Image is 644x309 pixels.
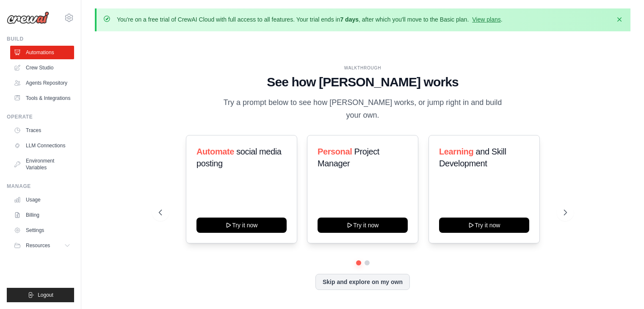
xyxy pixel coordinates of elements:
a: Tools & Integrations [10,91,74,105]
h1: See how [PERSON_NAME] works [159,74,567,90]
span: Resources [26,242,50,249]
div: WALKTHROUGH [159,65,567,71]
img: Logo [7,11,49,24]
button: Logout [7,288,74,302]
span: social media posting [196,147,282,168]
span: Project Manager [318,147,379,168]
a: LLM Connections [10,139,74,152]
a: View plans [472,16,500,23]
a: Agents Repository [10,76,74,90]
span: Logout [38,292,53,298]
span: and Skill Development [439,147,506,168]
button: Try it now [439,218,529,233]
button: Skip and explore on my own [315,274,410,290]
button: Try it now [318,218,408,233]
span: Learning [439,147,473,156]
span: Personal [318,147,352,156]
strong: 7 days [340,16,359,23]
p: Try a prompt below to see how [PERSON_NAME] works, or jump right in and build your own. [221,97,505,121]
a: Billing [10,208,74,222]
button: Try it now [196,218,287,233]
button: Resources [10,239,74,252]
p: You're on a free trial of CrewAI Cloud with full access to all features. Your trial ends in , aft... [117,15,503,24]
div: Manage [7,183,74,190]
a: Usage [10,193,74,207]
a: Crew Studio [10,61,74,74]
a: Traces [10,124,74,137]
a: Environment Variables [10,154,74,174]
span: Automate [196,147,234,156]
div: Build [7,36,74,42]
a: Settings [10,223,74,237]
div: Operate [7,113,74,120]
a: Automations [10,46,74,59]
